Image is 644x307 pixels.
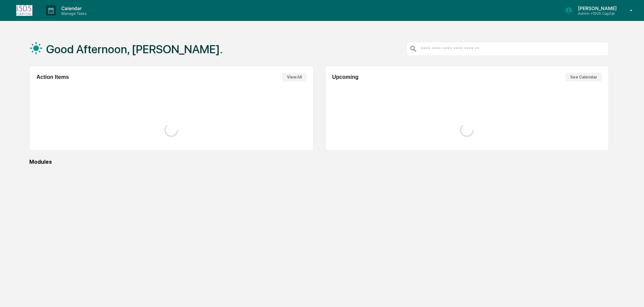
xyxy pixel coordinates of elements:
[573,11,620,16] p: Admin • 1505 Capital
[56,5,90,11] p: Calendar
[36,74,69,80] h2: Action Items
[16,5,32,16] img: logo
[29,159,609,165] div: Modules
[282,73,306,82] button: View All
[46,42,223,56] h1: Good Afternoon, [PERSON_NAME].
[56,11,90,16] p: Manage Tasks
[332,74,358,80] h2: Upcoming
[573,5,620,11] p: [PERSON_NAME]
[565,73,602,82] button: See Calendar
